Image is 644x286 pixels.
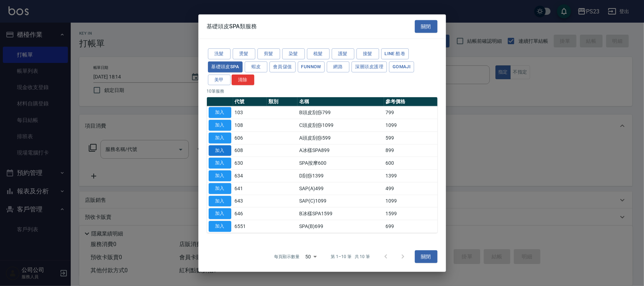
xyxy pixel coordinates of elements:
[209,145,231,156] button: 加入
[208,48,231,59] button: 洗髮
[269,62,296,72] button: 會員儲值
[384,169,437,182] td: 1399
[233,106,267,119] td: 103
[233,208,267,220] td: 646
[274,253,300,260] p: 每頁顯示數量
[332,48,354,59] button: 護髮
[297,208,384,220] td: B冰樣SPA1599
[297,144,384,157] td: A冰樣SPA899
[352,62,387,72] button: 深層頭皮護理
[233,195,267,208] td: 643
[209,170,231,181] button: 加入
[297,119,384,132] td: C頭皮刮痧1099
[233,157,267,170] td: 630
[209,221,231,232] button: 加入
[207,23,257,30] span: 基礎頭皮SPA類服務
[415,250,437,263] button: 關閉
[245,62,267,72] button: 蝦皮
[298,62,325,72] button: FUNNOW
[384,119,437,132] td: 1099
[209,133,231,144] button: 加入
[233,119,267,132] td: 108
[297,157,384,170] td: SPA按摩600
[233,182,267,195] td: 641
[297,169,384,182] td: D刮痧1399
[307,48,330,59] button: 梳髮
[208,62,243,72] button: 基礎頭皮SPA
[381,48,409,59] button: LINE 酷卷
[297,97,384,106] th: 名稱
[209,120,231,131] button: 加入
[232,74,254,85] button: 清除
[233,132,267,144] td: 606
[297,106,384,119] td: B頭皮刮痧799
[384,157,437,170] td: 600
[384,144,437,157] td: 899
[384,195,437,208] td: 1099
[331,253,370,260] p: 第 1–10 筆 共 10 筆
[297,182,384,195] td: SAP(A)499
[257,48,280,59] button: 剪髮
[297,220,384,233] td: SPA(B)699
[209,208,231,219] button: 加入
[384,97,437,106] th: 參考價格
[233,169,267,182] td: 634
[282,48,305,59] button: 染髮
[207,88,437,94] p: 10 筆服務
[384,208,437,220] td: 1599
[415,20,437,33] button: 關閉
[267,97,297,106] th: 類別
[209,183,231,194] button: 加入
[302,247,319,266] div: 50
[209,107,231,118] button: 加入
[384,132,437,144] td: 599
[389,62,414,72] button: Gomaji
[356,48,379,59] button: 接髮
[208,74,231,85] button: 美甲
[384,182,437,195] td: 499
[233,144,267,157] td: 608
[233,97,267,106] th: 代號
[327,62,349,72] button: 網路
[233,48,255,59] button: 燙髮
[209,195,231,206] button: 加入
[384,106,437,119] td: 799
[297,132,384,144] td: A頭皮刮痧599
[384,220,437,233] td: 699
[209,158,231,169] button: 加入
[233,220,267,233] td: 6551
[297,195,384,208] td: SAP(C)1099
